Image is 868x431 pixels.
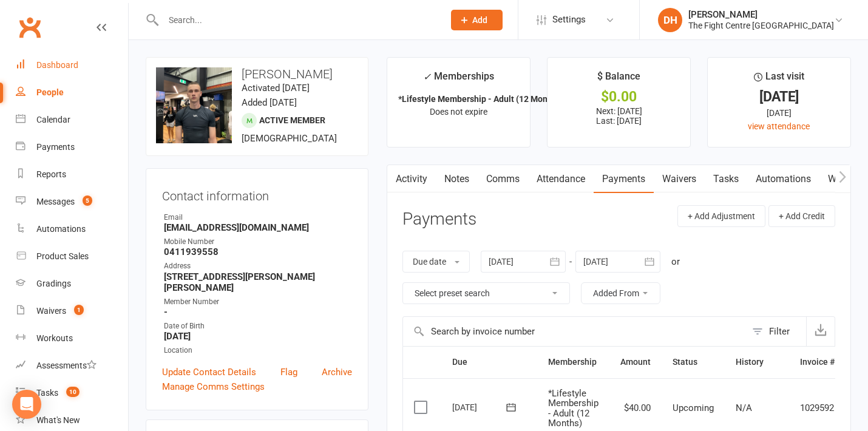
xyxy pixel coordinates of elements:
[789,347,846,378] th: Invoice #
[242,83,310,93] time: Activated [DATE]
[548,388,598,429] span: *Lifestyle Membership - Adult (12 Months)
[688,20,834,31] div: The Fight Centre [GEOGRAPHIC_DATA]
[558,90,679,103] div: $0.00
[164,222,352,233] strong: [EMAIL_ADDRESS][DOMAIN_NAME]
[671,254,680,269] div: or
[658,8,682,32] div: DH
[16,188,128,215] a: Messages 5
[36,415,80,425] div: What's New
[74,305,84,315] span: 1
[66,387,80,397] span: 10
[441,347,537,378] th: Due
[719,106,839,120] div: [DATE]
[15,12,45,42] a: Clubworx
[162,185,352,203] h3: Contact information
[162,365,256,379] a: Update Contact Details
[423,69,494,91] div: Memberships
[36,333,73,343] div: Workouts
[423,71,431,83] i: ✓
[16,297,128,325] a: Waivers 1
[609,347,662,378] th: Amount
[164,212,352,223] div: Email
[654,165,705,193] a: Waivers
[528,165,594,193] a: Attendance
[164,236,352,248] div: Mobile Number
[673,402,714,413] span: Upcoming
[164,307,352,317] strong: -
[36,388,58,398] div: Tasks
[403,317,746,346] input: Search by invoice number
[16,352,128,379] a: Assessments
[36,306,66,316] div: Waivers
[688,9,834,20] div: [PERSON_NAME]
[36,224,86,234] div: Automations
[12,390,41,419] div: Open Intercom Messenger
[747,165,819,193] a: Automations
[36,361,97,370] div: Assessments
[164,331,352,342] strong: [DATE]
[36,197,75,206] div: Messages
[748,121,810,131] a: view attendance
[581,282,660,304] button: Added From
[16,161,128,188] a: Reports
[725,347,789,378] th: History
[164,260,352,272] div: Address
[16,134,128,161] a: Payments
[36,169,66,179] div: Reports
[677,205,765,227] button: + Add Adjustment
[452,398,508,416] div: [DATE]
[594,165,654,193] a: Payments
[322,365,352,379] a: Archive
[36,60,78,70] div: Dashboard
[242,97,297,108] time: Added [DATE]
[16,106,128,134] a: Calendar
[164,246,352,257] strong: 0411939558
[754,69,804,90] div: Last visit
[156,67,358,81] h3: [PERSON_NAME]
[736,402,752,413] span: N/A
[162,379,265,394] a: Manage Comms Settings
[164,321,352,332] div: Date of Birth
[36,115,70,124] div: Calendar
[451,10,503,30] button: Add
[160,12,435,29] input: Search...
[156,67,232,143] img: image1721638813.png
[242,133,337,144] span: [DEMOGRAPHIC_DATA]
[558,106,679,126] p: Next: [DATE] Last: [DATE]
[746,317,806,346] button: Filter
[259,115,325,125] span: Active member
[36,87,64,97] div: People
[36,279,71,288] div: Gradings
[16,270,128,297] a: Gradings
[164,345,352,356] div: Location
[705,165,747,193] a: Tasks
[398,94,563,104] strong: *Lifestyle Membership - Adult (12 Months)
[402,210,476,229] h3: Payments
[36,251,89,261] div: Product Sales
[472,15,487,25] span: Add
[164,296,352,308] div: Member Number
[662,347,725,378] th: Status
[16,325,128,352] a: Workouts
[768,205,835,227] button: + Add Credit
[36,142,75,152] div: Payments
[16,215,128,243] a: Automations
[83,195,92,206] span: 5
[769,324,790,339] div: Filter
[719,90,839,103] div: [DATE]
[280,365,297,379] a: Flag
[597,69,640,90] div: $ Balance
[16,379,128,407] a: Tasks 10
[537,347,609,378] th: Membership
[402,251,470,273] button: Due date
[16,243,128,270] a: Product Sales
[430,107,487,117] span: Does not expire
[478,165,528,193] a: Comms
[436,165,478,193] a: Notes
[16,79,128,106] a: People
[552,6,586,33] span: Settings
[164,271,352,293] strong: [STREET_ADDRESS][PERSON_NAME][PERSON_NAME]
[387,165,436,193] a: Activity
[16,52,128,79] a: Dashboard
